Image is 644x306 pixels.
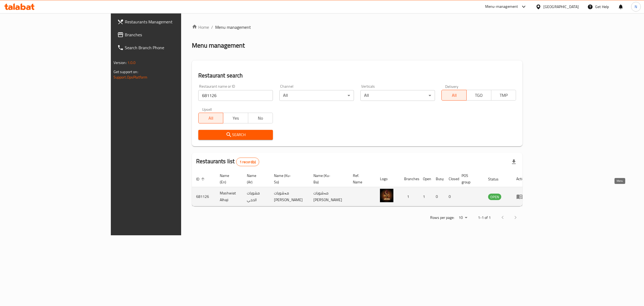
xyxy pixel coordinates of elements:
[353,172,369,185] span: Ref. Name
[243,187,270,206] td: مشويات الحجي
[203,131,269,138] span: Search
[215,24,251,30] span: Menu management
[279,90,354,101] div: All
[196,157,259,166] h2: Restaurants list
[250,114,271,122] span: No
[114,68,138,75] span: Get support on:
[201,114,221,122] span: All
[236,159,259,165] span: 1 record(s)
[125,19,214,25] span: Restaurants Management
[202,107,212,111] label: Upsell
[380,189,393,202] img: Mashwiat Alhaji
[215,187,243,206] td: Mashwiat Alhaji
[462,172,477,185] span: POS group
[196,176,206,182] span: ID
[313,172,342,185] span: Name (Ku-Ba)
[444,187,457,206] td: 0
[223,113,248,123] button: Yes
[444,171,457,187] th: Closed
[220,172,236,185] span: Name (En)
[114,74,148,81] a: Support.OpsPlatform
[491,90,516,101] button: TMP
[441,90,466,101] button: All
[113,28,218,41] a: Branches
[198,130,273,140] button: Search
[125,31,214,38] span: Branches
[507,155,520,168] div: Export file
[309,187,349,206] td: مەشویات [PERSON_NAME]
[445,84,459,88] label: Delivery
[478,214,491,221] p: 1-1 of 1
[431,171,444,187] th: Busy
[192,24,522,30] nav: breadcrumb
[469,91,489,99] span: TGO
[419,171,431,187] th: Open
[225,114,246,122] span: Yes
[400,187,419,206] td: 1
[198,72,516,80] h2: Restaurant search
[512,171,530,187] th: Action
[488,176,506,182] span: Status
[466,90,491,101] button: TGO
[113,15,218,28] a: Restaurants Management
[456,214,469,222] div: Rows per page:
[192,41,245,50] h2: Menu management
[114,59,127,66] span: Version:
[198,90,273,101] input: Search for restaurant name or ID..
[444,91,464,99] span: All
[360,90,435,101] div: All
[488,194,501,200] span: OPEN
[431,187,444,206] td: 0
[543,4,579,10] div: [GEOGRAPHIC_DATA]
[493,91,514,99] span: TMP
[125,44,214,51] span: Search Branch Phone
[113,41,218,54] a: Search Branch Phone
[400,171,419,187] th: Branches
[419,187,431,206] td: 1
[635,4,637,10] span: N
[485,3,518,10] div: Menu-management
[236,158,259,166] div: Total records count
[247,172,263,185] span: Name (Ar)
[198,113,223,123] button: All
[376,171,400,187] th: Logo
[248,113,273,123] button: No
[192,171,530,206] table: enhanced table
[274,172,303,185] span: Name (Ku-So)
[430,214,454,221] p: Rows per page:
[127,59,136,66] span: 1.0.0
[270,187,309,206] td: مەشویات [PERSON_NAME]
